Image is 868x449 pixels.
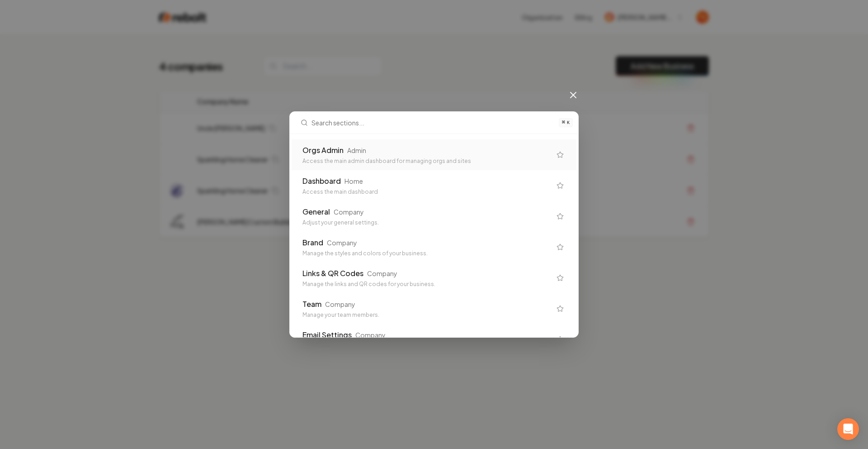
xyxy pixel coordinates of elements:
div: Team [302,299,321,310]
input: Search sections... [311,112,553,134]
div: Access the main dashboard [302,188,551,196]
div: Open Intercom Messenger [837,418,859,440]
div: Links & QR Codes [302,268,363,279]
div: Company [327,238,357,247]
div: Search sections... [290,134,578,337]
div: Manage the links and QR codes for your business. [302,281,551,288]
div: Manage your team members. [302,311,551,319]
div: Orgs Admin [302,145,344,156]
div: General [302,206,330,217]
div: Company [367,269,397,278]
div: Company [334,207,364,216]
div: Access the main admin dashboard for managing orgs and sites [302,158,551,165]
div: Brand [302,237,323,248]
div: Manage the styles and colors of your business. [302,250,551,257]
div: Company [355,330,386,339]
div: Home [344,177,363,186]
div: Company [325,300,355,309]
div: Admin [347,146,366,155]
div: Adjust your general settings. [302,219,551,226]
div: Email Settings [302,330,352,340]
div: Dashboard [302,176,341,186]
